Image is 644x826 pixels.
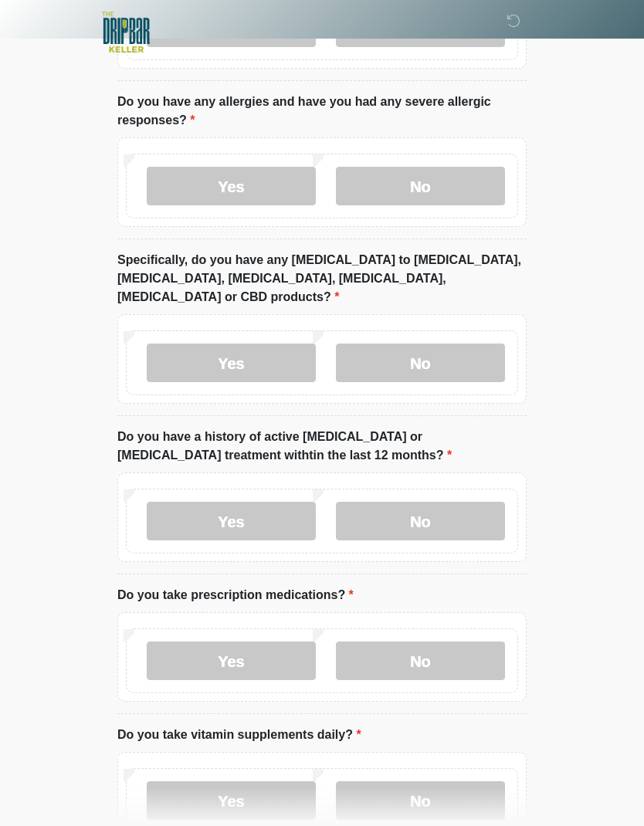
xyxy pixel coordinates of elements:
label: No [336,781,505,820]
label: Yes [147,167,316,205]
label: Yes [147,502,316,540]
label: No [336,344,505,382]
label: Do you have a history of active [MEDICAL_DATA] or [MEDICAL_DATA] treatment withtin the last 12 mo... [117,428,527,465]
label: Yes [147,642,316,680]
img: The DRIPBaR - Keller Logo [102,12,150,52]
label: Do you take vitamin supplements daily? [117,726,361,744]
label: Do you have any allergies and have you had any severe allergic responses? [117,93,527,130]
label: Yes [147,344,316,382]
label: Yes [147,781,316,820]
label: No [336,642,505,680]
label: Do you take prescription medications? [117,586,354,604]
label: Specifically, do you have any [MEDICAL_DATA] to [MEDICAL_DATA], [MEDICAL_DATA], [MEDICAL_DATA], [... [117,251,527,306]
label: No [336,502,505,540]
label: No [336,167,505,205]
